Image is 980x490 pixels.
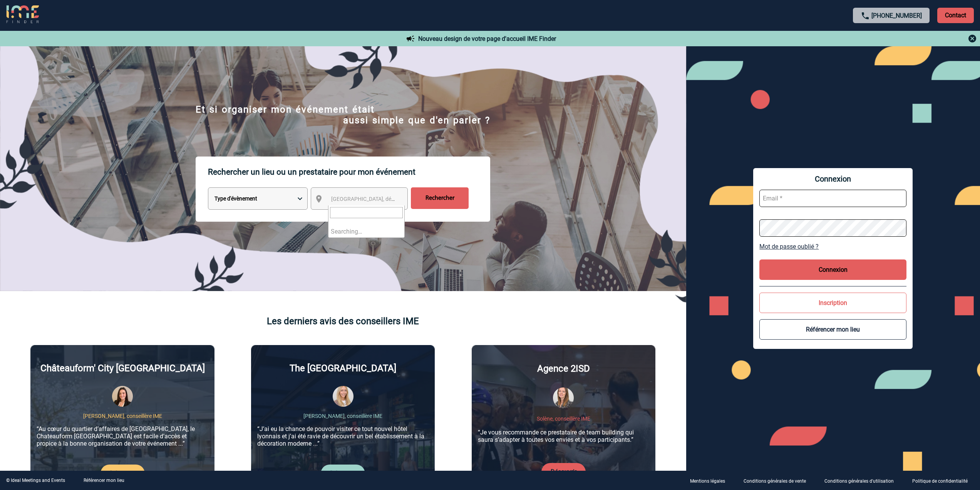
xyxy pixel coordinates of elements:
p: “J’ai eu la chance de pouvoir visiter ce tout nouvel hôtel lyonnais et j’ai été ravie de découvri... [257,425,429,447]
a: Mot de passe oublié ? [759,243,906,250]
p: “Au cœur du quartier d’affaires de [GEOGRAPHIC_DATA], le Chateauform [GEOGRAPHIC_DATA] est facile... [37,425,208,447]
li: Searching… [328,226,404,237]
a: [PHONE_NUMBER] [871,12,922,19]
a: Conditions générales de vente [737,477,818,484]
a: Politique de confidentialité [906,477,980,484]
a: Découvrir [551,468,576,475]
p: Mentions légales [690,478,725,484]
p: Conditions générales d'utilisation [824,478,894,484]
button: Connexion [759,259,906,280]
span: [GEOGRAPHIC_DATA], département, région... [331,196,438,202]
a: Référencer mon lieu [84,478,124,483]
button: Inscription [759,293,906,313]
p: Conditions générales de vente [744,478,806,484]
a: Découvrir [330,470,356,477]
p: Politique de confidentialité [912,478,968,484]
span: Connexion [759,174,906,184]
a: Mentions légales [684,477,737,484]
p: Rechercher un lieu ou un prestataire pour mon événement [208,157,490,187]
button: Référencer mon lieu [759,319,906,340]
input: Email * [759,190,906,207]
p: Contact [937,8,974,23]
input: Rechercher [411,187,469,209]
img: call-24-px.png [861,11,870,20]
a: Découvrir [110,470,136,477]
div: © Ideal Meetings and Events [6,478,65,483]
p: “Je vous recommande ce prestataire de team building qui saura s’adapter à toutes vos envies et à ... [478,429,649,443]
a: Conditions générales d'utilisation [818,477,906,484]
